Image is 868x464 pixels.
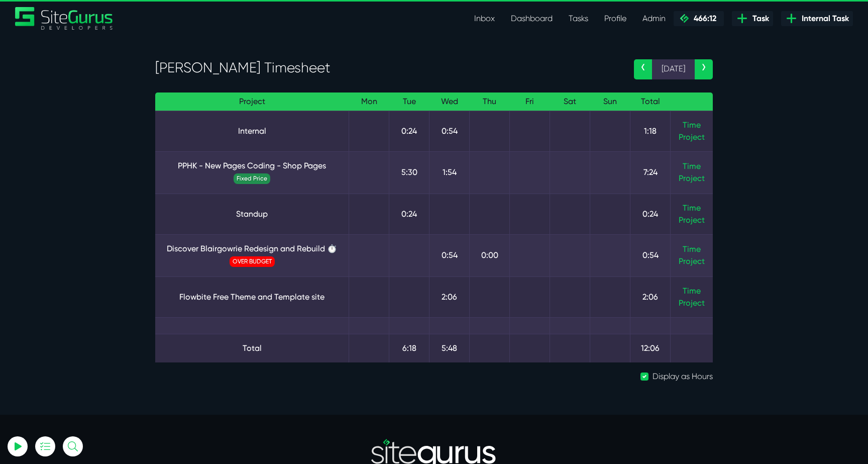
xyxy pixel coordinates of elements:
a: Time [683,120,701,130]
td: 2:06 [630,276,671,317]
td: 5:48 [429,334,470,362]
td: 1:18 [630,111,671,151]
th: Total [630,92,671,111]
a: Project [679,297,705,309]
a: PPHK - New Pages Coding - Shop Pages [163,160,341,172]
th: Project [155,92,349,111]
a: Project [679,131,705,143]
a: › [695,59,713,79]
td: 0:00 [470,234,510,276]
span: Internal Task [798,13,849,25]
a: Inbox [466,9,503,29]
td: 0:54 [429,111,470,151]
th: Tue [389,92,429,111]
td: 0:54 [429,234,470,276]
th: Sat [550,92,590,111]
a: Internal Task [781,11,853,26]
h3: [PERSON_NAME] Timesheet [155,59,619,76]
a: Internal [163,125,341,137]
td: 6:18 [389,334,429,362]
td: 0:24 [389,111,429,151]
span: 466:12 [690,14,716,23]
span: Task [748,13,769,25]
a: Time [683,286,701,296]
a: Tasks [561,9,596,29]
td: 2:06 [429,276,470,317]
a: Discover Blairgowrie Redesign and Rebuild ⏱️ [163,243,341,255]
td: 12:06 [630,334,671,362]
a: Flowbite Free Theme and Template site [163,291,341,303]
span: Fixed Price [234,173,270,184]
a: 466:12 [674,11,724,26]
a: Dashboard [503,9,561,29]
td: 5:30 [389,151,429,194]
th: Mon [349,92,389,111]
span: OVER BUDGET [230,256,275,267]
img: Sitegurus Logo [15,7,114,30]
td: 1:54 [429,151,470,194]
td: 7:24 [630,151,671,194]
a: SiteGurus [15,7,114,30]
a: Project [679,214,705,226]
td: 0:24 [630,194,671,234]
td: 0:54 [630,234,671,276]
a: Profile [596,9,634,29]
td: 0:24 [389,194,429,234]
a: Project [679,255,705,267]
a: Standup [163,208,341,220]
a: Time [683,244,701,254]
th: Thu [470,92,510,111]
td: Total [155,334,349,362]
span: [DATE] [652,59,695,79]
th: Wed [429,92,470,111]
a: Admin [634,9,674,29]
th: Fri [510,92,550,111]
label: Display as Hours [653,370,713,383]
a: Task [732,11,773,26]
a: ‹ [634,59,652,79]
a: Project [679,172,705,184]
a: Time [683,203,701,213]
a: Time [683,161,701,171]
th: Sun [590,92,630,111]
